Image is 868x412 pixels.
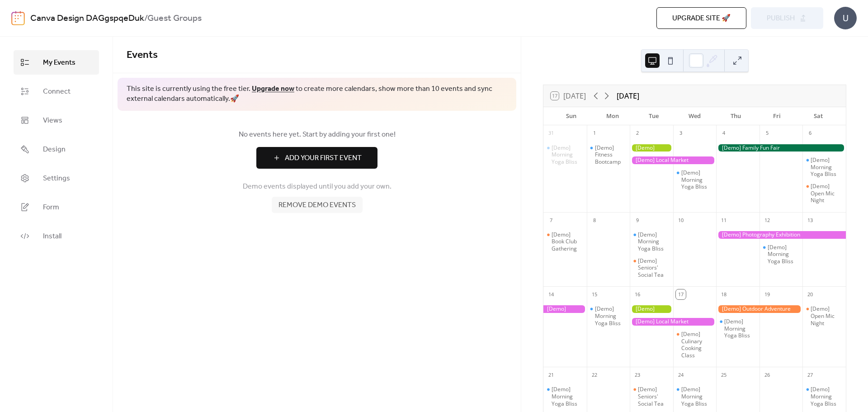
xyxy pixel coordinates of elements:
div: 8 [590,215,599,225]
a: Install [14,224,99,248]
div: [Demo] Morning Yoga Bliss [759,244,803,265]
img: logo [11,11,25,25]
a: Design [14,137,99,161]
span: Connect [43,86,71,97]
div: 16 [632,289,642,299]
div: 4 [719,128,729,138]
div: [Demo] Morning Yoga Bliss [724,318,756,339]
div: 27 [805,370,815,380]
span: Design [43,144,66,155]
a: My Events [14,50,99,75]
button: Add Your First Event [256,147,377,169]
a: Views [14,108,99,133]
div: [Demo] Culinary Cooking Class [681,331,713,359]
div: [Demo] Book Club Gathering [552,231,583,252]
div: 12 [762,215,772,225]
div: [Demo] Morning Yoga Bliss [552,386,583,407]
div: [Demo] Morning Yoga Bliss [681,169,713,190]
a: Settings [14,166,99,190]
div: [Demo] Morning Yoga Bliss [811,386,842,407]
div: [Demo] Morning Yoga Bliss [543,386,587,407]
div: Mon [592,107,633,125]
span: Demo events displayed until you add your own. [243,181,392,192]
div: [Demo] Local Market [630,156,716,164]
div: [Demo] Open Mic Night [811,305,842,327]
span: No events here yet. Start by adding your first one! [127,129,507,140]
b: / [144,10,147,27]
div: Wed [674,107,715,125]
div: [Demo] Morning Yoga Bliss [802,386,846,407]
div: 17 [676,289,686,299]
button: Upgrade site 🚀 [656,7,746,29]
div: [Demo] Seniors' Social Tea [630,257,673,279]
span: Form [43,202,59,213]
div: [Demo] Fitness Bootcamp [587,144,630,166]
b: Guest Groups [147,10,202,27]
span: Add Your First Event [285,153,362,164]
button: Remove demo events [272,197,363,213]
div: 14 [546,289,556,299]
div: 22 [590,370,599,380]
div: [Demo] Morning Yoga Bliss [811,156,842,178]
a: Upgrade now [252,82,294,96]
div: [Demo] Morning Yoga Bliss [681,386,713,407]
div: [Demo] Morning Yoga Bliss [595,305,627,327]
div: [Demo] Photography Exhibition [543,305,587,313]
div: 1 [590,128,599,138]
div: [Demo] Book Club Gathering [543,231,587,252]
div: 31 [546,128,556,138]
div: [Demo] Seniors' Social Tea [638,386,670,407]
div: Fri [756,107,797,125]
div: [Demo] Family Fun Fair [716,144,846,152]
div: 2 [632,128,642,138]
div: [Demo] Morning Yoga Bliss [768,244,799,265]
div: 3 [676,128,686,138]
span: Remove demo events [278,200,356,211]
div: 5 [762,128,772,138]
div: 21 [546,370,556,380]
div: [Demo] Morning Yoga Bliss [587,305,630,327]
div: [Demo] Photography Exhibition [716,231,846,239]
div: 18 [719,289,729,299]
div: [Demo] Local Market [630,318,716,326]
div: Thu [715,107,756,125]
div: U [834,7,857,29]
div: Tue [633,107,674,125]
a: Canva Design DAGgspqeDuk [30,10,144,27]
div: [Demo] Seniors' Social Tea [630,386,673,407]
div: [Demo] Fitness Bootcamp [595,144,627,166]
div: 9 [632,215,642,225]
div: 19 [762,289,772,299]
div: Sat [797,107,839,125]
span: Events [127,45,158,65]
div: 6 [805,128,815,138]
div: [Demo] Morning Yoga Bliss [716,318,759,339]
div: 15 [590,289,599,299]
div: [Demo] Morning Yoga Bliss [543,144,587,166]
span: This site is currently using the free tier. to create more calendars, show more than 10 events an... [127,84,507,104]
div: 7 [546,215,556,225]
div: 26 [762,370,772,380]
a: Add Your First Event [127,147,507,169]
div: 13 [805,215,815,225]
div: 24 [676,370,686,380]
div: [Demo] Open Mic Night [802,305,846,327]
span: Settings [43,173,70,184]
span: Install [43,231,61,242]
div: 10 [676,215,686,225]
div: [Demo] Morning Yoga Bliss [673,386,717,407]
div: [Demo] Gardening Workshop [630,305,673,313]
div: [DATE] [617,90,639,101]
span: My Events [43,57,75,68]
div: [Demo] Morning Yoga Bliss [630,231,673,252]
div: [Demo] Morning Yoga Bliss [638,231,670,252]
div: [Demo] Morning Yoga Bliss [673,169,717,190]
a: Connect [14,79,99,104]
div: [Demo] Seniors' Social Tea [638,257,670,279]
div: [Demo] Morning Yoga Bliss [802,156,846,178]
div: [Demo] Open Mic Night [802,183,846,204]
span: Views [43,115,62,126]
div: [Demo] Outdoor Adventure Day [716,305,802,313]
div: Sun [551,107,592,125]
a: Form [14,195,99,219]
